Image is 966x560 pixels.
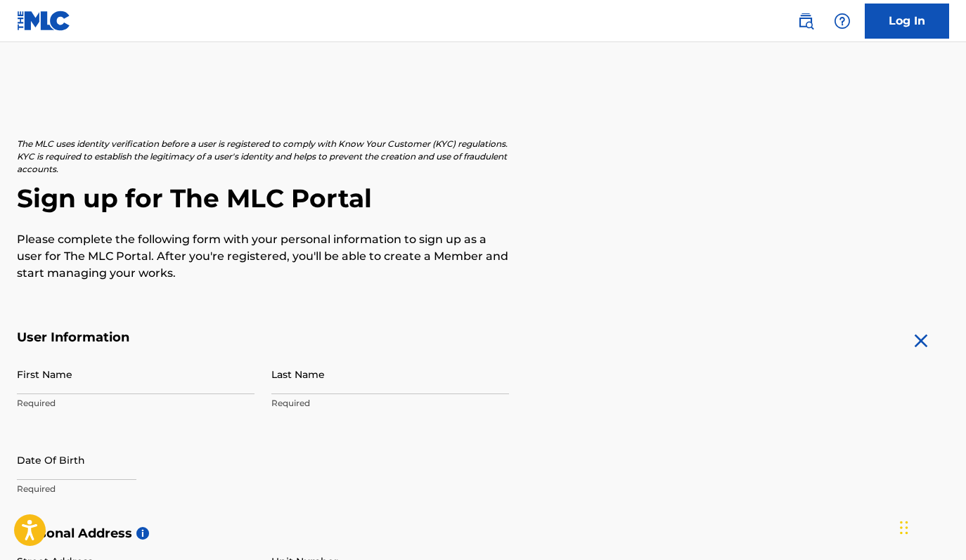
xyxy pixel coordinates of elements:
p: The MLC uses identity verification before a user is registered to comply with Know Your Customer ... [17,138,509,176]
h5: Personal Address [17,526,949,542]
p: Required [17,483,255,495]
iframe: Chat Widget [896,493,966,560]
p: Required [271,397,509,410]
h2: Sign up for The MLC Portal [17,183,949,214]
img: close [910,330,932,352]
a: Log In [865,4,949,39]
a: Public Search [792,7,820,35]
h5: User Information [17,330,509,346]
div: Drag [900,507,908,549]
div: Help [828,7,856,35]
img: search [797,13,814,30]
p: Please complete the following form with your personal information to sign up as a user for The ML... [17,231,509,282]
span: i [136,527,149,540]
p: Required [17,397,255,410]
img: MLC Logo [17,11,71,31]
img: help [834,13,851,30]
